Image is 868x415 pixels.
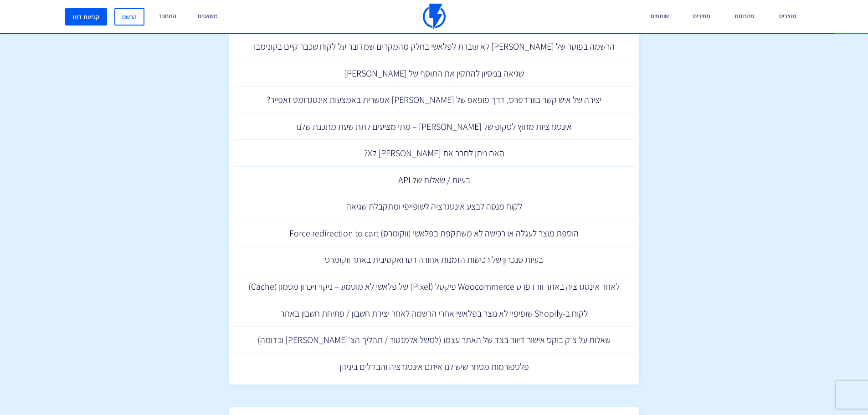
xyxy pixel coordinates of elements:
[234,60,635,87] a: שגיאה בניסיון להתקין את התוסף של [PERSON_NAME]
[234,113,635,140] a: אינטגרציות מחוץ לסקופ של [PERSON_NAME] – מתי מציעים לתת שעת מתכנת שלנו
[234,327,635,354] a: שאלות על צ'ק בוקס אישור דיוור בצד של האתר עצמו (למשל אלמנטור / תהליך הצ'[PERSON_NAME] וכדומה)
[234,273,635,300] a: לאחר אינטגרציה באתר וורדפרס Woocommerce פיקסל (Pixel) של פלאשי לא מוטמע – ניקוי זיכרון מטמון (Cache)
[234,354,635,380] a: פלטפורמות מסחר שיש לנו איתם אינטגרציה והבדלים ביניהן
[234,33,635,60] a: הרשמה בפוטר של [PERSON_NAME] לא עוברת לפלאשי בחלק מהמקרים שמדובר על לקוח שכבר קיים בקונימבו
[234,140,635,167] a: האם ניתן לחבר את [PERSON_NAME] לX?
[65,8,107,26] a: קביעת דמו
[234,300,635,327] a: לקוח ב-Shopify שופיפיי לא נוצר בפלאשי אחרי הרשמה לאחר יצירת חשבון / פתיחת חשבון באתר
[234,87,635,113] a: יצירה של איש קשר בוורדפרס, דרך פופאפ של [PERSON_NAME] אפשרית באמצעות אינטגרומט זאפייר?
[234,167,635,194] a: בעיות / שאלות של API
[234,220,635,247] a: הוספת מוצר לעגלה או רכישה לא משתקפת בפלאשי (ווקומרס) Force redirection to cart
[234,193,635,220] a: לקוח מנסה לבצע אינטגרציה לשופייפי ומתקבלת שגיאה
[114,8,144,26] a: הרשם
[234,246,635,273] a: בעיות סנכרון של רכישות הזמנות אחורה רטרואקטיבית באתר ווקומרס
